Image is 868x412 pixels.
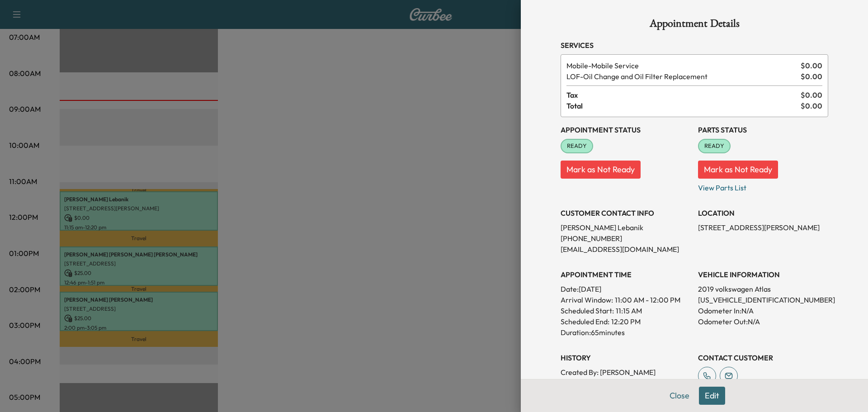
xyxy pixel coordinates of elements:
span: Total [566,100,801,111]
p: Arrival Window: [561,294,691,305]
p: View Parts List [698,179,828,193]
p: Odometer In: N/A [698,305,828,316]
p: [PERSON_NAME] Lebanik [561,222,691,233]
p: [EMAIL_ADDRESS][DOMAIN_NAME] [561,244,691,255]
h3: Parts Status [698,124,828,135]
span: READY [561,142,592,151]
p: 12:20 PM [611,316,641,327]
h3: VEHICLE INFORMATION [698,269,828,280]
button: Edit [699,387,725,405]
button: Mark as Not Ready [561,161,641,179]
h3: CUSTOMER CONTACT INFO [561,208,691,218]
p: [PHONE_NUMBER] [561,233,691,244]
button: Close [664,387,695,405]
h3: APPOINTMENT TIME [561,269,691,280]
p: Created At : [DATE] 9:20:19 AM [561,378,691,388]
span: $ 0.00 [801,100,822,111]
span: Oil Change and Oil Filter Replacement [566,71,797,82]
h3: CONTACT CUSTOMER [698,352,828,363]
p: 2019 volkswagen Atlas [698,284,828,294]
span: READY [699,142,730,151]
h1: Appointment Details [561,18,828,33]
span: $ 0.00 [801,90,822,100]
span: Mobile Service [566,60,797,71]
h3: Services [561,40,828,51]
span: 11:00 AM - 12:00 PM [615,294,680,305]
span: $ 0.00 [801,60,822,71]
p: Scheduled Start: [561,305,614,316]
p: Scheduled End: [561,316,609,327]
p: Duration: 65 minutes [561,327,691,338]
p: Odometer Out: N/A [698,316,828,327]
p: Date: [DATE] [561,284,691,294]
h3: Appointment Status [561,124,691,135]
h3: History [561,352,691,363]
button: Mark as Not Ready [698,161,778,179]
h3: LOCATION [698,208,828,218]
span: Tax [566,90,801,100]
p: Created By : [PERSON_NAME] [561,367,691,378]
span: $ 0.00 [801,71,822,82]
p: [STREET_ADDRESS][PERSON_NAME] [698,222,828,233]
p: 11:15 AM [616,305,642,316]
p: [US_VEHICLE_IDENTIFICATION_NUMBER] [698,294,828,305]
